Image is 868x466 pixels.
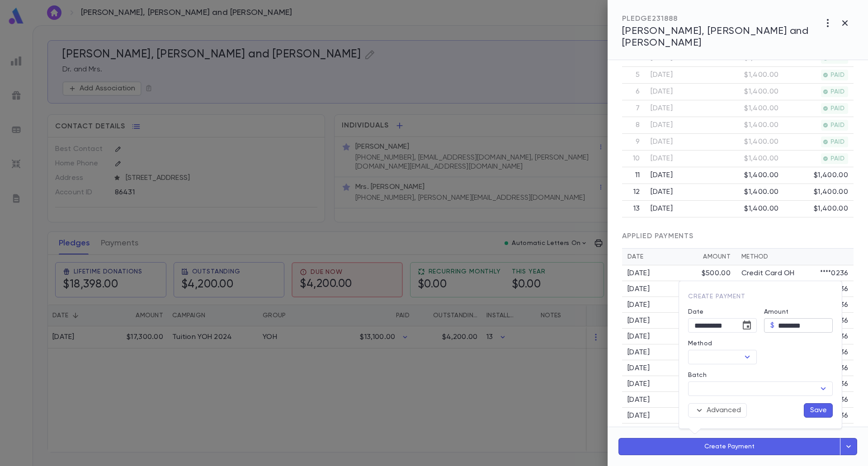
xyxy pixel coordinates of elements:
[817,382,830,395] button: Open
[741,351,754,363] button: Open
[804,403,833,418] button: Save
[770,321,774,330] p: $
[688,340,712,347] label: Method
[738,316,756,334] button: Choose date, selected date is Sep 1, 2025
[764,308,788,315] label: Amount
[688,403,747,418] button: Advanced
[688,372,707,379] label: Batch
[688,308,757,315] label: Date
[688,293,745,300] span: Create Payment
